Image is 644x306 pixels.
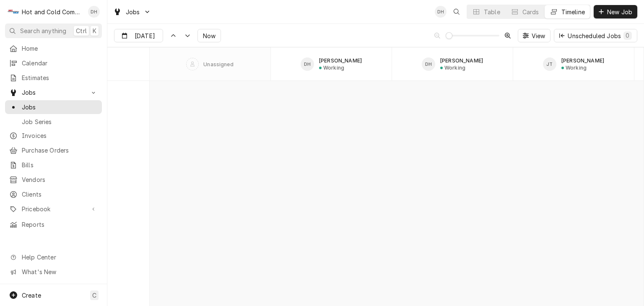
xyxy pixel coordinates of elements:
span: Jobs [22,88,85,97]
a: Clients [5,187,102,201]
span: Job Series [22,117,98,126]
a: Bills [5,158,102,172]
a: Invoices [5,129,102,143]
a: Go to Jobs [110,5,154,19]
div: Daryl Harris's Avatar [301,57,314,71]
div: Daryl Harris's Avatar [435,6,447,18]
a: Go to Jobs [5,86,102,99]
span: Now [201,31,217,40]
div: Table [484,8,500,16]
a: Vendors [5,173,102,187]
span: Create [22,292,41,299]
span: Calendar [22,59,98,67]
button: Unscheduled Jobs0 [554,29,637,42]
div: SPACE for context menu [150,47,634,81]
span: Help Center [22,253,97,262]
a: Calendar [5,56,102,70]
button: Open search [450,5,463,18]
div: 0 [625,31,630,40]
button: Search anythingCtrlK [5,23,102,38]
a: Go to Pricebook [5,202,102,216]
a: Purchase Orders [5,143,102,157]
button: View [518,29,551,42]
span: Bills [22,161,98,169]
div: Working [323,65,344,71]
span: Search anything [20,26,66,35]
span: Reports [22,220,98,229]
div: Unscheduled Jobs [568,31,632,40]
a: Reports [5,218,102,231]
div: Hot and Cold Commercial Kitchens, Inc.'s Avatar [8,6,19,18]
div: Timeline [561,8,585,16]
span: C [92,291,96,300]
div: DH [422,57,435,71]
span: Estimates [22,73,98,82]
span: Vendors [22,175,98,184]
div: [PERSON_NAME] [319,57,362,64]
div: Working [444,65,465,71]
div: [PERSON_NAME] [561,57,604,64]
div: SPACE for context menu [107,47,149,81]
span: View [530,31,547,40]
span: New Job [605,8,634,16]
div: Working [566,65,587,71]
span: What's New [22,267,97,276]
button: [DATE] [114,29,163,42]
div: Unassigned [203,61,234,67]
div: H [8,6,19,18]
a: Job Series [5,115,102,129]
a: Go to Help Center [5,250,102,264]
span: Jobs [22,103,98,112]
span: Jobs [126,8,140,16]
div: Hot and Cold Commercial Kitchens, Inc. [22,8,83,16]
a: Go to What's New [5,265,102,279]
span: Pricebook [22,205,85,213]
a: Estimates [5,71,102,85]
div: DH [88,6,100,18]
span: Home [22,44,98,53]
div: David Harris's Avatar [422,57,435,71]
div: Jason Thomason's Avatar [543,57,556,71]
div: DH [301,57,314,71]
button: New Job [594,5,637,18]
div: JT [543,57,556,71]
span: Ctrl [76,26,87,35]
span: Invoices [22,131,98,140]
a: Home [5,41,102,55]
span: K [93,26,96,35]
span: Clients [22,190,98,199]
button: Now [197,29,221,42]
span: Purchase Orders [22,146,98,155]
div: Daryl Harris's Avatar [88,6,100,18]
a: Jobs [5,100,102,114]
div: DH [435,6,447,18]
div: [PERSON_NAME] [440,57,483,64]
div: Cards [522,8,539,16]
